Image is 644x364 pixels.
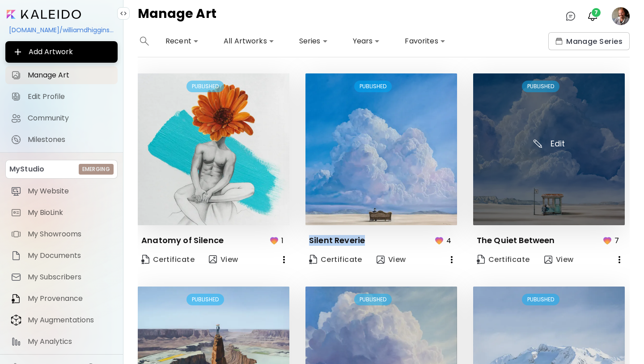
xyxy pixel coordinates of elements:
[5,225,118,243] a: itemMy Showrooms
[585,9,600,24] button: bellIcon7
[309,235,365,246] p: Silent Reverie
[11,207,21,218] img: item
[28,251,112,260] span: My Documents
[11,272,21,283] img: item
[592,8,601,17] span: 7
[138,7,216,25] h4: Manage Art
[138,73,289,225] img: thumbnail
[28,294,112,303] span: My Provenance
[11,314,21,326] img: item
[28,337,112,346] span: My Analytics
[28,114,112,123] span: Community
[11,293,21,304] img: item
[209,255,217,263] img: view-art
[186,81,224,92] div: PUBLISHED
[11,113,21,124] img: Community icon
[28,135,112,144] span: Milestones
[5,204,118,222] a: itemMy BioLink
[522,81,559,92] div: PUBLISHED
[5,131,118,149] a: completeMilestones iconMilestones
[522,294,559,305] div: PUBLISHED
[120,10,127,17] img: collapse
[296,34,331,48] div: Series
[377,255,406,265] span: View
[555,37,623,46] span: Manage Series
[5,268,118,286] a: itemMy Subscribers
[5,182,118,200] a: itemMy Website
[186,294,224,305] div: PUBLISHED
[209,254,238,265] span: View
[477,235,555,246] p: The Quiet Between
[140,37,149,46] img: search
[349,34,384,48] div: Years
[5,109,118,127] a: Community iconCommunity
[602,235,613,246] img: favorites
[267,232,289,249] button: favorites1
[138,251,198,269] a: CertificateCertificate
[5,66,118,84] a: Manage Art iconManage Art
[544,255,574,265] span: View
[477,255,485,264] img: Certificate
[5,333,118,351] a: itemMy Analytics
[401,34,449,48] div: Favorites
[205,251,242,269] button: view-artView
[28,273,112,282] span: My Subscribers
[434,235,445,246] img: favorites
[11,186,21,197] img: item
[5,88,118,106] a: Edit Profile iconEdit Profile
[377,256,385,264] img: view-art
[141,255,149,264] img: Certificate
[473,251,534,269] a: CertificateCertificate
[220,34,278,48] div: All Artworks
[11,91,21,102] img: Edit Profile icon
[354,81,392,92] div: PUBLISHED
[373,251,410,269] button: view-artView
[473,73,625,225] img: thumbnail
[281,235,284,246] p: 1
[28,71,112,80] span: Manage Art
[541,251,577,269] button: view-artView
[11,229,21,240] img: item
[565,11,576,21] img: chatIcon
[162,34,202,48] div: Recent
[5,311,118,329] a: itemMy Augmentations
[13,47,110,57] span: Add Artwork
[544,256,552,264] img: view-art
[614,235,619,246] p: 7
[5,290,118,308] a: itemMy Provenance
[9,164,44,175] p: MyStudio
[28,187,112,196] span: My Website
[141,253,195,266] span: Certificate
[141,235,224,246] p: Anatomy of Silence
[305,251,366,269] a: CertificateCertificate
[138,32,151,50] button: search
[587,11,598,21] img: bellIcon
[11,250,21,261] img: item
[11,336,21,347] img: item
[5,22,118,38] div: [DOMAIN_NAME]/williamdhigginson
[269,235,280,246] img: favorites
[477,255,530,265] span: Certificate
[28,92,112,101] span: Edit Profile
[354,294,392,305] div: PUBLISHED
[28,316,112,325] span: My Augmentations
[11,70,21,81] img: Manage Art icon
[309,255,362,265] span: Certificate
[5,247,118,265] a: itemMy Documents
[432,232,457,249] button: favorites4
[600,232,625,249] button: favorites7
[305,73,457,225] img: thumbnail
[11,134,21,145] img: Milestones icon
[555,38,563,45] img: collections
[548,32,630,50] button: collectionsManage Series
[309,255,317,264] img: Certificate
[5,41,118,63] button: Add Artwork
[28,208,112,217] span: My BioLink
[82,165,110,173] h6: Emerging
[28,230,112,239] span: My Showrooms
[446,235,451,246] p: 4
